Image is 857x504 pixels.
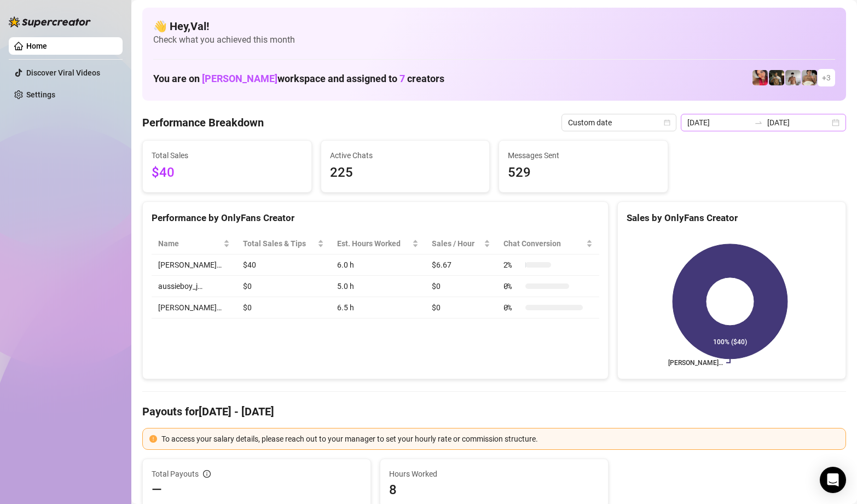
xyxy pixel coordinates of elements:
[330,149,481,161] span: Active Chats
[627,211,837,225] div: Sales by OnlyFans Creator
[668,359,723,367] text: [PERSON_NAME]…
[769,70,784,85] img: Tony
[508,149,659,161] span: Messages Sent
[503,237,584,250] span: Chat Conversion
[152,297,236,318] td: [PERSON_NAME]…
[142,404,846,419] h4: Payouts for [DATE] - [DATE]
[152,149,303,161] span: Total Sales
[158,237,221,250] span: Name
[236,254,331,276] td: $40
[152,254,236,276] td: [PERSON_NAME]…
[754,118,763,127] span: swap-right
[568,114,670,131] span: Custom date
[425,276,497,297] td: $0
[152,163,303,183] span: $40
[432,237,482,250] span: Sales / Hour
[9,16,91,27] img: logo-BBDzfeDw.svg
[330,163,481,183] span: 225
[152,233,236,254] th: Name
[331,297,425,318] td: 6.5 h
[503,280,521,292] span: 0 %
[822,72,831,84] span: + 3
[752,70,768,85] img: Vanessa
[425,254,497,276] td: $6.67
[503,259,521,271] span: 2 %
[26,68,100,77] a: Discover Viral Videos
[389,481,599,499] span: 8
[26,42,47,50] a: Home
[26,90,55,99] a: Settings
[767,117,830,129] input: End date
[389,468,599,480] span: Hours Worked
[425,233,497,254] th: Sales / Hour
[236,233,331,254] th: Total Sales & Tips
[497,233,599,254] th: Chat Conversion
[802,70,817,85] img: Aussieboy_jfree
[152,481,162,499] span: —
[236,297,331,318] td: $0
[337,237,410,250] div: Est. Hours Worked
[785,70,801,85] img: aussieboy_j
[503,302,521,314] span: 0 %
[331,276,425,297] td: 5.0 h
[754,118,763,127] span: to
[152,468,199,480] span: Total Payouts
[236,276,331,297] td: $0
[508,163,659,183] span: 529
[331,254,425,276] td: 6.0 h
[161,433,839,445] div: To access your salary details, please reach out to your manager to set your hourly rate or commis...
[153,34,835,46] span: Check what you achieved this month
[687,117,750,129] input: Start date
[153,73,444,85] h1: You are on workspace and assigned to creators
[664,119,670,126] span: calendar
[152,211,599,225] div: Performance by OnlyFans Creator
[425,297,497,318] td: $0
[152,276,236,297] td: aussieboy_j…
[399,73,405,84] span: 7
[142,115,264,130] h4: Performance Breakdown
[243,237,315,250] span: Total Sales & Tips
[202,73,277,84] span: [PERSON_NAME]
[820,467,846,493] div: Open Intercom Messenger
[203,470,211,478] span: info-circle
[153,19,835,34] h4: 👋 Hey, Val !
[149,435,157,443] span: exclamation-circle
